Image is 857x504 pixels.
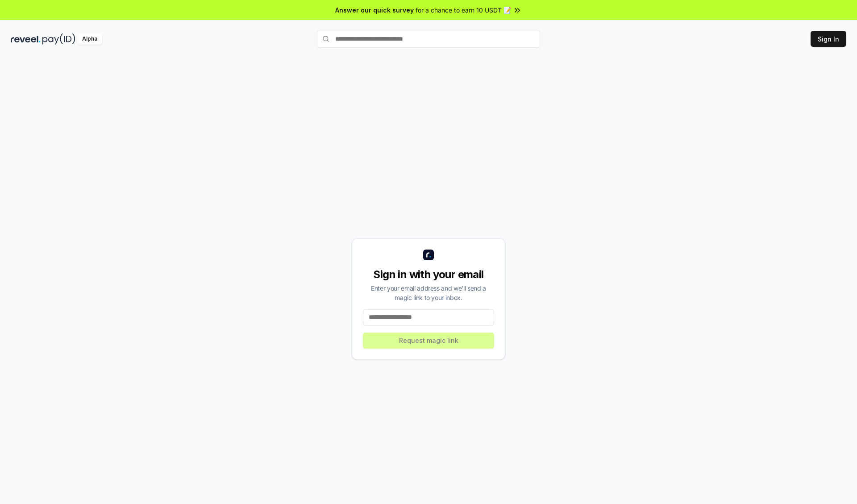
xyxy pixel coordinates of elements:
img: logo_small [423,250,434,260]
img: reveel_dark [11,33,41,45]
span: for a chance to earn 10 USDT 📝 [416,5,511,15]
div: Alpha [77,33,102,45]
div: Sign in with your email [363,267,494,282]
div: Enter your email address and we’ll send a magic link to your inbox. [363,283,494,302]
button: Sign In [811,31,846,47]
span: Answer our quick survey [335,5,414,15]
img: pay_id [42,33,75,45]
